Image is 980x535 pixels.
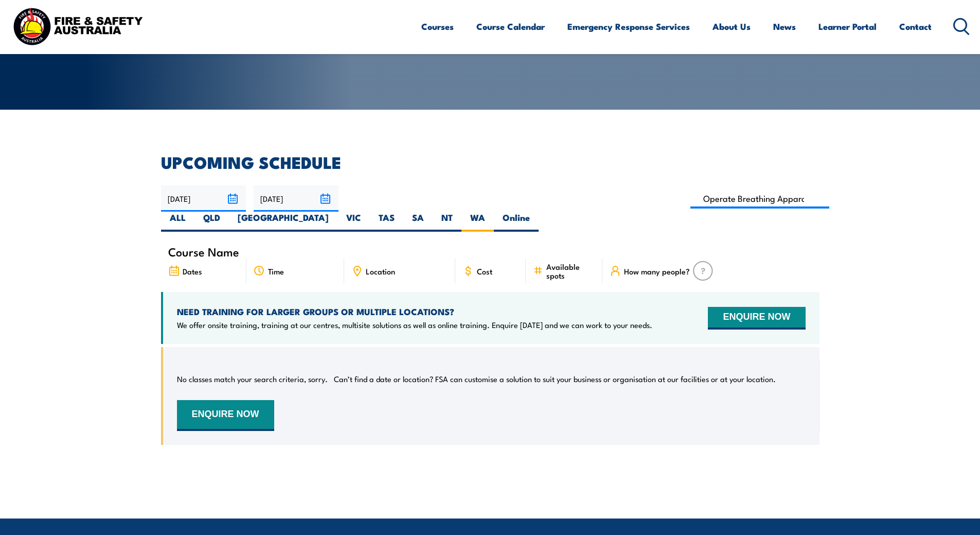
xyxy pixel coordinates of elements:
span: Cost [477,267,492,275]
span: Course Name [168,247,239,256]
label: WA [461,212,494,232]
button: ENQUIRE NOW [708,307,805,330]
h4: NEED TRAINING FOR LARGER GROUPS OR MULTIPLE LOCATIONS? [177,306,652,317]
a: Emergency Response Services [567,13,690,40]
a: Contact [899,13,932,40]
input: Search Course [690,188,830,209]
p: We offer onsite training, training at our centres, multisite solutions as well as online training... [177,320,652,330]
a: News [773,13,796,40]
span: Dates [183,267,202,275]
a: Courses [421,13,454,40]
p: Can’t find a date or location? FSA can customise a solution to suit your business or organisation... [334,374,776,384]
input: To date [254,185,338,212]
a: Learner Portal [818,13,877,40]
a: About Us [712,13,751,40]
label: TAS [370,212,403,232]
label: QLD [194,212,229,232]
label: [GEOGRAPHIC_DATA] [229,212,337,232]
span: Location [366,267,395,275]
p: No classes match your search criteria, sorry. [177,374,328,384]
button: ENQUIRE NOW [177,400,274,431]
label: NT [433,212,461,232]
label: VIC [337,212,370,232]
span: Time [268,267,284,275]
input: From date [161,185,246,212]
label: ALL [161,212,194,232]
span: How many people? [624,267,690,275]
span: Available spots [546,262,595,280]
a: Course Calendar [476,13,545,40]
label: SA [403,212,433,232]
label: Online [494,212,539,232]
h2: UPCOMING SCHEDULE [161,154,819,169]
